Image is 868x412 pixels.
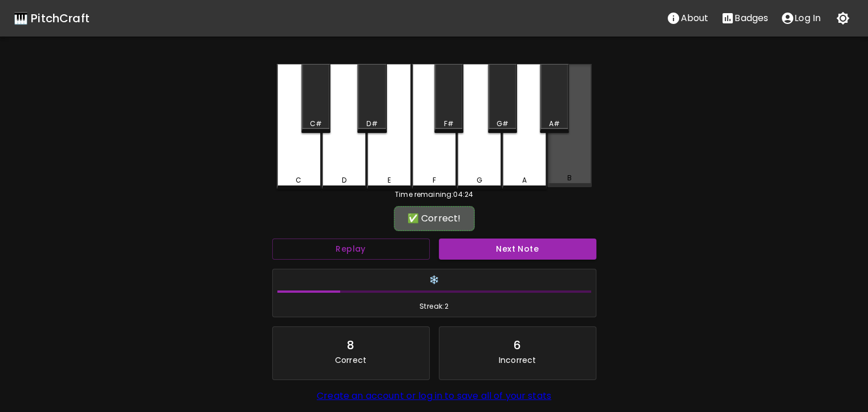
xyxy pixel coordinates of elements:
[14,9,90,27] a: 🎹 PitchCraft
[714,7,774,30] button: Stats
[317,389,551,402] a: Create an account or log in to save all of your stats
[443,119,453,129] div: F#
[439,239,596,260] button: Next Note
[774,7,827,30] button: account of current user
[366,119,377,129] div: D#
[794,11,821,25] p: Log In
[476,175,482,185] div: G
[522,175,526,185] div: A
[310,119,322,129] div: C#
[680,11,708,25] p: About
[549,119,560,129] div: A#
[660,7,714,30] button: About
[277,274,591,286] h6: ❄️
[335,354,366,366] p: Correct
[277,189,592,200] div: Time remaining: 04:24
[432,175,435,185] div: F
[347,336,354,354] div: 8
[567,173,571,183] div: B
[341,175,346,185] div: D
[734,11,768,25] p: Badges
[499,354,536,366] p: Incorrect
[514,336,521,354] div: 6
[272,239,430,260] button: Replay
[496,119,508,129] div: G#
[399,212,469,225] div: ✅ Correct!
[277,301,591,312] span: Streak: 2
[296,175,301,185] div: C
[387,175,390,185] div: E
